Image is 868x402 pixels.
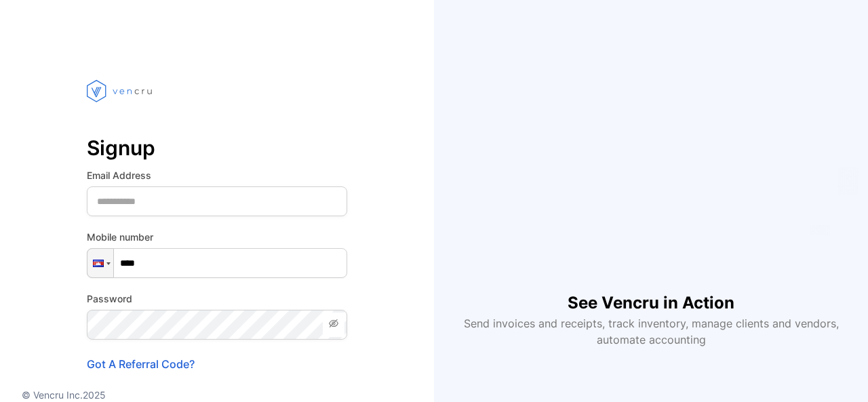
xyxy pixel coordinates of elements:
img: vencru logo [87,54,155,127]
p: Signup [87,132,347,164]
div: Cambodia: + 855 [87,249,113,277]
h1: See Vencru in Action [568,269,734,315]
p: Got A Referral Code? [87,356,347,372]
label: Password [87,292,347,306]
label: Mobile number [87,230,347,244]
iframe: YouTube video player [477,54,825,269]
p: Send invoices and receipts, track inventory, manage clients and vendors, automate accounting [456,315,846,348]
label: Email Address [87,168,347,182]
